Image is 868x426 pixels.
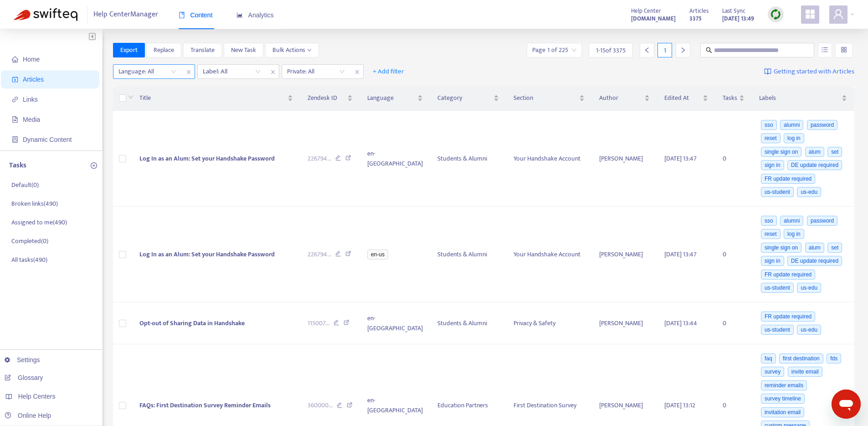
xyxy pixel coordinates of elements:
[308,93,345,103] span: Zendesk ID
[780,216,803,226] span: alumni
[11,180,39,190] p: Default ( 0 )
[91,162,97,169] span: plus-circle
[224,43,263,57] button: New Task
[680,47,686,53] span: right
[761,353,776,364] span: faq
[373,66,404,77] span: + Add filter
[764,68,771,75] img: image-link
[5,412,51,419] a: Online Help
[715,207,752,302] td: 0
[715,302,752,344] td: 0
[784,133,804,143] span: log in
[12,96,18,103] span: link
[761,187,794,197] span: us-student
[761,216,777,226] span: sso
[761,380,807,390] span: reminder emails
[761,160,784,170] span: sign in
[12,56,18,62] span: home
[761,283,794,293] span: us-student
[689,14,702,24] strong: 3375
[832,390,861,419] iframe: Button to launch messaging window
[437,93,492,103] span: Category
[664,400,695,410] span: [DATE] 13:12
[723,93,737,103] span: Tasks
[120,45,138,55] span: Export
[805,9,816,20] span: appstore
[360,86,430,111] th: Language
[93,6,158,23] span: Help Center Manager
[11,199,58,208] p: Broken links ( 490 )
[430,111,507,207] td: Students & Alumni
[11,236,48,246] p: Completed ( 0 )
[631,6,661,16] span: Help Center
[430,302,507,344] td: Students & Alumni
[12,136,18,143] span: container
[722,6,745,16] span: Last Sync
[267,67,279,78] span: close
[360,302,430,344] td: en-[GEOGRAPHIC_DATA]
[514,93,577,103] span: Section
[183,67,195,78] span: close
[664,318,697,328] span: [DATE] 13:44
[23,116,40,123] span: Media
[23,56,40,63] span: Home
[12,76,18,83] span: account-book
[139,153,275,164] span: Log In as an Alum: Set your Handshake Password
[367,93,416,103] span: Language
[139,93,286,103] span: Title
[592,111,657,207] td: [PERSON_NAME]
[113,43,145,57] button: Export
[761,394,805,404] span: survey timeline
[265,43,319,57] button: Bulk Actionsdown
[827,353,841,364] span: fds
[23,76,44,83] span: Articles
[592,86,657,111] th: Author
[231,45,256,55] span: New Task
[797,325,821,335] span: us-edu
[367,249,388,260] span: en-us
[761,325,794,335] span: us-student
[307,48,312,52] span: down
[351,67,363,78] span: close
[23,96,38,103] span: Links
[139,400,271,410] span: FAQs: First Destination Survey Reminder Emails
[787,160,842,170] span: DE update required
[128,94,134,100] span: down
[822,47,828,53] span: unordered-list
[761,120,777,130] span: sso
[761,312,815,322] span: FR update required
[664,93,701,103] span: Edited At
[797,283,821,293] span: us-edu
[761,256,784,266] span: sign in
[592,207,657,302] td: [PERSON_NAME]
[787,256,842,266] span: DE update required
[272,45,312,55] span: Bulk Actions
[818,43,832,57] button: unordered-list
[506,302,592,344] td: Privacy & Safety
[23,136,72,143] span: Dynamic Content
[715,111,752,207] td: 0
[689,6,709,16] span: Articles
[805,147,824,157] span: alum
[12,116,18,123] span: file-image
[183,43,222,57] button: Translate
[706,47,712,53] span: search
[827,147,842,157] span: set
[827,243,842,253] span: set
[722,14,754,24] strong: [DATE] 13:49
[506,111,592,207] td: Your Handshake Account
[179,12,185,18] span: book
[664,153,697,164] span: [DATE] 13:47
[761,133,781,143] span: reset
[807,216,837,226] span: password
[805,243,824,253] span: alum
[146,43,181,57] button: Replace
[18,393,56,400] span: Help Centers
[11,218,67,227] p: Assigned to me ( 490 )
[759,93,840,103] span: Labels
[657,43,672,57] div: 1
[780,120,803,130] span: alumni
[139,318,245,328] span: Opt-out of Sharing Data in Handshake
[631,13,676,24] a: [DOMAIN_NAME]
